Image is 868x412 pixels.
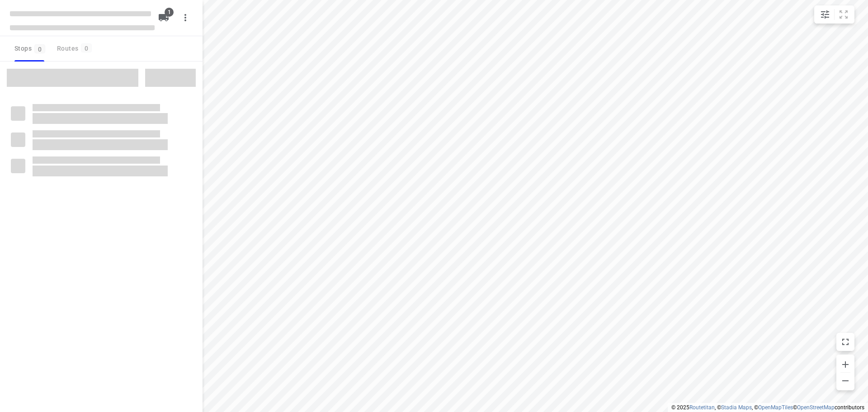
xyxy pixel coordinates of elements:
[816,5,834,24] button: Map settings
[814,5,854,24] div: small contained button group
[758,404,793,411] a: OpenMapTiles
[671,404,864,411] li: © 2025 , © , © © contributors
[689,404,715,411] a: Routetitan
[721,404,752,411] a: Stadia Maps
[797,404,835,411] a: OpenStreetMap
